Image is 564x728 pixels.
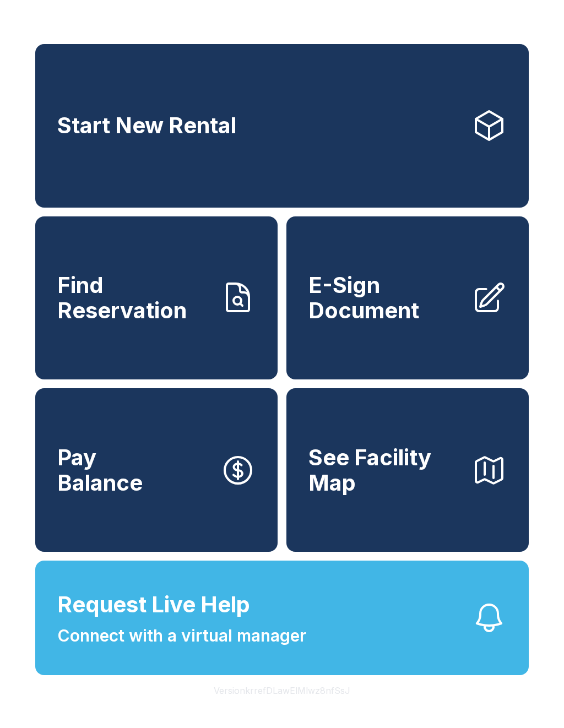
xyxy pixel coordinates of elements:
[35,216,278,380] a: Find Reservation
[57,623,306,648] span: Connect with a virtual manager
[57,445,143,495] span: Pay Balance
[35,561,529,675] button: Request Live HelpConnect with a virtual manager
[205,675,359,706] button: VersionkrrefDLawElMlwz8nfSsJ
[57,588,250,621] span: Request Live Help
[35,388,278,552] button: PayBalance
[57,113,236,138] span: Start New Rental
[57,273,211,323] span: Find Reservation
[35,44,529,208] a: Start New Rental
[286,216,529,380] a: E-Sign Document
[308,273,463,323] span: E-Sign Document
[308,445,463,495] span: See Facility Map
[286,388,529,552] button: See Facility Map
